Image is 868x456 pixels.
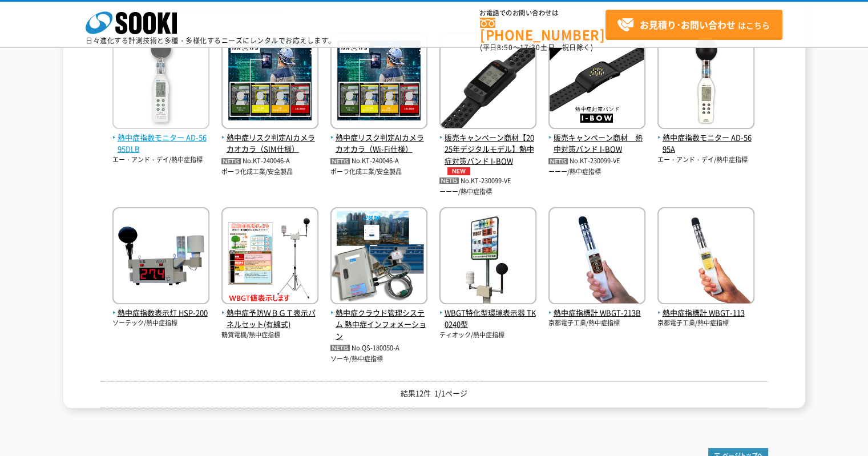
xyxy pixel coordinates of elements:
p: No.QS-180050-A [330,342,427,354]
span: 8:50 [497,42,513,53]
p: No.KT-240046-A [221,155,318,167]
span: 熱中症リスク判定AIカメラ カオカラ（SIM仕様） [221,132,318,156]
p: ポーラ化成工業/安全製品 [221,167,318,177]
p: 日々進化する計測技術と多種・多様化するニーズにレンタルでお応えします。 [86,37,336,44]
span: 熱中症指標計 WBGT-113 [657,307,754,319]
span: WBGT特化型環境表示器 TK0240型 [439,307,536,331]
span: 販売キャンペーン商材【2025年デジタルモデル】熱中症対策バンド I-BOW [439,132,536,175]
a: 熱中症予防ＷＢＧＴ表示パネルセット(有線式) [221,295,318,330]
img: I-BOW [439,32,536,132]
span: 熱中症クラウド管理システム 熱中症インフォメーション [330,307,427,342]
p: No.KT-230099-VE [439,175,536,187]
p: 結果12件 1/1ページ [100,388,768,399]
img: HSP-200 [112,207,209,307]
a: 熱中症指標計 WBGT-113 [657,295,754,319]
span: はこちら [617,17,770,34]
span: 熱中症予防ＷＢＧＴ表示パネルセット(有線式) [221,307,318,331]
span: お電話でのお問い合わせは [480,10,605,17]
img: カオカラ（SIM仕様） [221,32,318,132]
p: 京都電子工業/熱中症指標 [548,318,645,328]
img: TK0240型 [439,207,536,307]
img: WBGT-113 [657,207,754,307]
p: ーーー/熱中症指標 [439,187,536,197]
p: ティオック/熱中症指標 [439,330,536,340]
a: 熱中症指標計 WBGT-213B [548,295,645,319]
p: No.KT-240046-A [330,155,427,167]
span: 熱中症リスク判定AIカメラ カオカラ（Wi-Fi仕様） [330,132,427,156]
p: ソーテック/熱中症指標 [112,318,209,328]
a: 販売キャンペーン商材 熱中対策バンド I-BOW [548,120,645,155]
img: NEW [445,167,473,175]
p: ソーキ/熱中症指標 [330,354,427,364]
img: AD-5695A [657,32,754,132]
p: ーーー/熱中症指標 [548,167,645,177]
p: 鶴賀電機/熱中症指標 [221,330,318,340]
img: I-BOW [548,32,645,132]
span: 熱中症指数表示灯 HSP-200 [112,307,209,319]
strong: お見積り･お問い合わせ [640,18,736,31]
span: 販売キャンペーン商材 熱中対策バンド I-BOW [548,132,645,156]
span: 熱中症指標計 WBGT-213B [548,307,645,319]
img: AD-5695DLB [112,32,209,132]
a: 熱中症クラウド管理システム 熱中症インフォメーション [330,295,427,342]
a: WBGT特化型環境表示器 TK0240型 [439,295,536,330]
p: エー・アンド・デイ/熱中症指標 [657,155,754,165]
p: ポーラ化成工業/安全製品 [330,167,427,177]
a: 熱中症リスク判定AIカメラ カオカラ（SIM仕様） [221,120,318,155]
img: カオカラ（Wi-Fi仕様） [330,32,427,132]
a: 熱中症指数モニター AD-5695DLB [112,120,209,155]
a: 販売キャンペーン商材【2025年デジタルモデル】熱中症対策バンド I-BOWNEW [439,120,536,175]
p: No.KT-230099-VE [548,155,645,167]
span: 熱中症指数モニター AD-5695A [657,132,754,156]
a: 熱中症指数モニター AD-5695A [657,120,754,155]
span: 熱中症指数モニター AD-5695DLB [112,132,209,156]
img: WBGT-213B [548,207,645,307]
a: 熱中症リスク判定AIカメラ カオカラ（Wi-Fi仕様） [330,120,427,155]
a: [PHONE_NUMBER] [480,18,605,41]
p: エー・アンド・デイ/熱中症指標 [112,155,209,165]
a: 熱中症指数表示灯 HSP-200 [112,295,209,319]
a: お見積り･お問い合わせはこちら [605,10,782,40]
p: 京都電子工業/熱中症指標 [657,318,754,328]
span: (平日 ～ 土日、祝日除く) [480,42,593,53]
span: 17:30 [520,42,540,53]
